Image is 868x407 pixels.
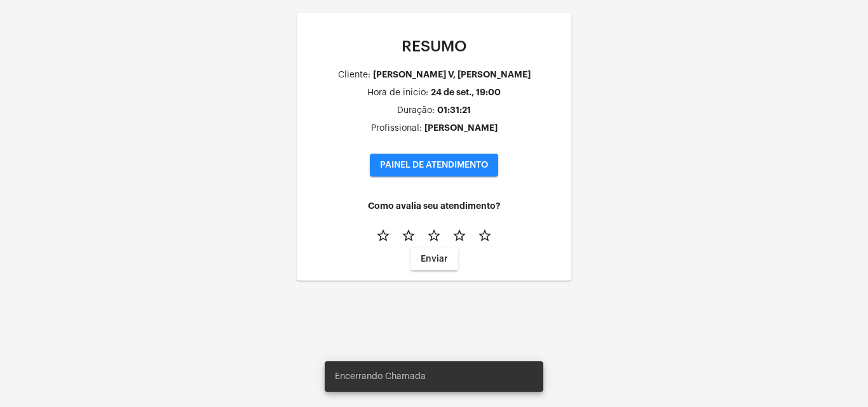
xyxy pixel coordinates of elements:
[452,228,467,243] mat-icon: star_border
[421,255,448,264] span: Enviar
[437,105,471,115] div: 01:31:21
[335,370,426,383] span: Encerrando Chamada
[376,228,391,243] mat-icon: star_border
[370,154,498,177] button: PAINEL DE ATENDIMENTO
[367,88,428,98] div: Hora de inicio:
[424,123,498,133] div: [PERSON_NAME]
[401,228,416,243] mat-icon: star_border
[426,228,442,243] mat-icon: star_border
[380,161,488,170] span: PAINEL DE ATENDIMENTO
[431,88,501,97] div: 24 de set., 19:00
[338,70,370,80] div: Cliente:
[307,201,561,211] h4: Como avalia seu atendimento?
[477,228,492,243] mat-icon: star_border
[410,248,458,270] button: Enviar
[397,106,435,116] div: Duração:
[371,124,422,133] div: Profissional:
[373,70,531,79] div: [PERSON_NAME] V, [PERSON_NAME]
[307,38,561,55] p: RESUMO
